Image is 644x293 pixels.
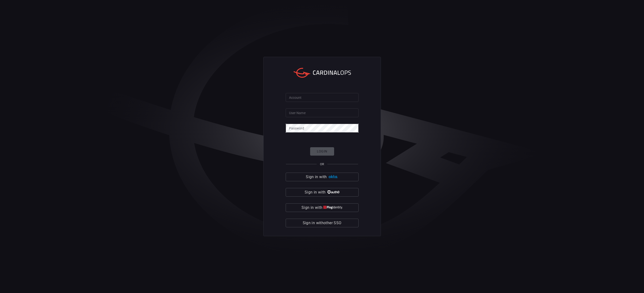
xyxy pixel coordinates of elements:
span: Sign in with other SSO [303,220,342,226]
span: Sign in with [305,189,325,196]
input: Type your account [286,93,359,102]
span: Sign in with [301,204,322,211]
img: vP8Hhh4KuCH8AavWKdZY7RZgAAAAASUVORK5CYII= [327,190,339,194]
input: Type your user name [286,108,359,117]
img: Ad5vKXme8s1CQAAAABJRU5ErkJggg== [328,175,338,179]
span: OR [320,162,324,166]
button: Sign in with [286,173,359,181]
span: Sign in with [306,174,327,180]
button: Sign in with [286,188,359,197]
button: Sign in withother SSO [286,219,359,227]
img: quu4iresuhQAAAABJRU5ErkJggg== [323,206,343,209]
button: Sign in with [286,203,359,212]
